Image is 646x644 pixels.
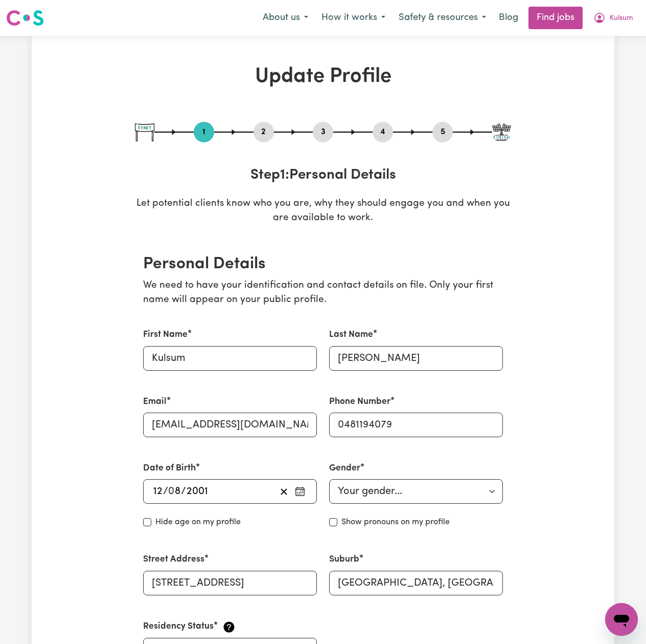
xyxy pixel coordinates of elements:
span: / [163,486,168,497]
span: Kulsum [610,13,633,24]
label: Street Address [143,553,204,566]
label: Date of Birth [143,462,196,475]
iframe: Button to launch messaging window [605,603,638,636]
a: Blog [493,7,524,29]
label: Gender [329,462,360,475]
input: -- [169,484,181,499]
label: Suburb [329,553,359,566]
a: Careseekers logo [6,6,44,30]
label: Residency Status [143,620,214,633]
label: Phone Number [329,395,390,409]
label: Last Name [329,328,373,341]
h1: Update Profile [135,65,511,89]
button: My Account [587,7,640,29]
button: Go to step 2 [253,125,274,139]
label: First Name [143,328,188,341]
h2: Personal Details [143,254,503,274]
img: Careseekers logo [6,9,44,27]
button: Go to step 5 [432,125,453,139]
input: ---- [186,484,209,499]
button: Go to step 3 [313,125,333,139]
input: e.g. North Bondi, New South Wales [329,571,503,595]
a: Find jobs [528,7,583,29]
button: How it works [315,7,392,29]
button: About us [256,7,315,29]
span: 0 [168,486,174,497]
label: Show pronouns on my profile [341,516,450,528]
p: Let potential clients know who you are, why they should engage you and when you are available to ... [135,197,511,226]
button: Go to step 4 [373,125,393,139]
label: Hide age on my profile [155,516,241,528]
button: Go to step 1 [194,125,214,139]
span: / [181,486,186,497]
input: -- [153,484,163,499]
button: Safety & resources [392,7,493,29]
p: We need to have your identification and contact details on file. Only your first name will appear... [143,278,503,308]
label: Email [143,395,167,409]
h3: Step 1 : Personal Details [135,167,511,184]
